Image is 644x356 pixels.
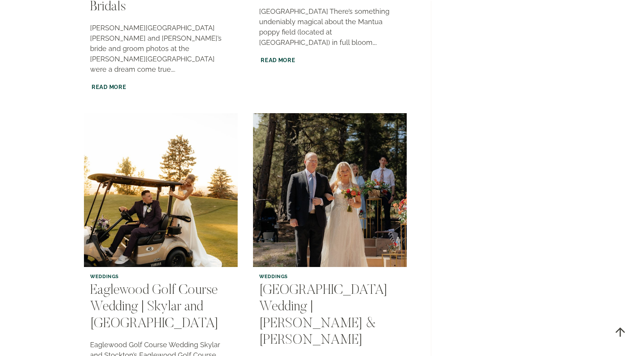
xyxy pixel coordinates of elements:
[253,113,407,267] img: Pine Valley Amphitheater Wedding | Madison & Logan
[259,274,288,279] a: Weddings
[259,6,401,48] p: [GEOGRAPHIC_DATA] There’s something undeniably magical about the Mantua poppy field (located at [...
[259,284,388,348] a: [GEOGRAPHIC_DATA] Wedding | [PERSON_NAME] & [PERSON_NAME]
[84,113,238,267] img: Eaglewood Golf Course Wedding | Skylar and Stockton
[608,320,632,344] a: Scroll to top
[90,274,119,279] a: Weddings
[90,23,232,74] p: [PERSON_NAME][GEOGRAPHIC_DATA] [PERSON_NAME] and [PERSON_NAME]’s bride and groom photos at the [P...
[90,284,219,331] a: Eaglewood Golf Course Wedding | Skylar and [GEOGRAPHIC_DATA]
[259,55,297,65] a: Read More
[90,82,128,92] a: Read More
